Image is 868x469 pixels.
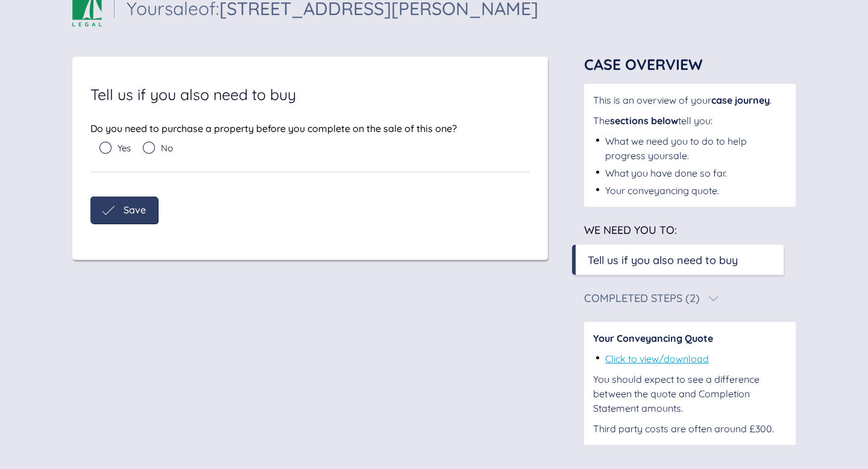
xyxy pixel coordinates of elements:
div: This is an overview of your . [593,93,787,107]
div: You should expect to see a difference between the quote and Completion Statement amounts. [593,372,787,415]
span: Case Overview [584,55,703,74]
span: case journey [711,94,770,106]
span: Save [124,204,146,215]
div: What we need you to do to help progress your sale . [605,134,787,163]
span: Yes [118,143,131,153]
span: No [161,143,173,153]
span: sections below [610,115,678,127]
div: Your conveyancing quote. [605,183,719,198]
div: The tell you: [593,113,787,128]
a: Click to view/download [605,353,709,365]
span: Tell us if you also need to buy [90,87,296,102]
span: We need you to: [584,223,677,237]
span: Your Conveyancing Quote [593,332,713,344]
div: Completed Steps (2) [584,293,700,304]
div: What you have done so far. [605,166,727,180]
div: Tell us if you also need to buy [588,252,738,268]
span: Do you need to purchase a property before you complete on the sale of this one? [90,122,457,134]
div: Third party costs are often around £300. [593,421,787,436]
